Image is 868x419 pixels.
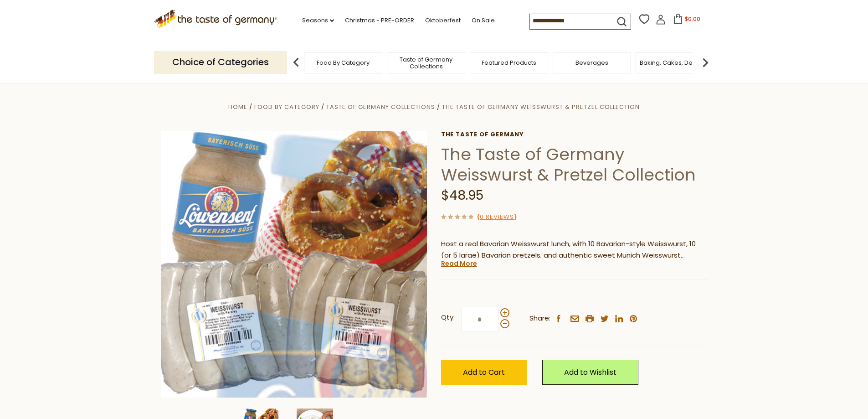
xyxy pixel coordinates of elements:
[287,53,305,72] img: previous arrow
[640,59,710,66] a: Baking, Cakes, Desserts
[668,14,706,27] button: $0.00
[302,16,334,26] a: Seasons
[441,186,483,204] span: $48.95
[161,131,427,398] img: The Taste of Germany Weisswurst & Pretzel Collection
[696,53,714,72] img: next arrow
[317,59,370,66] a: Food By Category
[461,307,498,332] input: Qty:
[425,16,461,26] a: Oktoberfest
[390,56,462,70] a: Taste of Germany Collections
[441,131,708,138] a: The Taste of Germany
[463,367,505,378] span: Add to Cart
[345,16,414,26] a: Christmas - PRE-ORDER
[575,59,608,66] a: Beverages
[441,312,455,323] strong: Qty:
[254,103,319,111] a: Food By Category
[477,212,517,221] span: ( )
[441,360,527,385] button: Add to Cart
[685,15,700,23] span: $0.00
[442,103,640,111] a: The Taste of Germany Weisswurst & Pretzel Collection
[441,238,708,261] p: Host a real Bavarian Weisswurst lunch, with 10 Bavarian-style Weisswurst, 10 (or 5 large) Bavaria...
[480,212,514,222] a: 0 Reviews
[482,59,536,66] a: Featured Products
[326,103,435,111] a: Taste of Germany Collections
[441,259,477,268] a: Read More
[228,103,247,111] a: Home
[441,144,708,185] h1: The Taste of Germany Weisswurst & Pretzel Collection
[154,51,287,73] p: Choice of Categories
[472,16,495,26] a: On Sale
[542,360,638,385] a: Add to Wishlist
[529,313,550,324] span: Share:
